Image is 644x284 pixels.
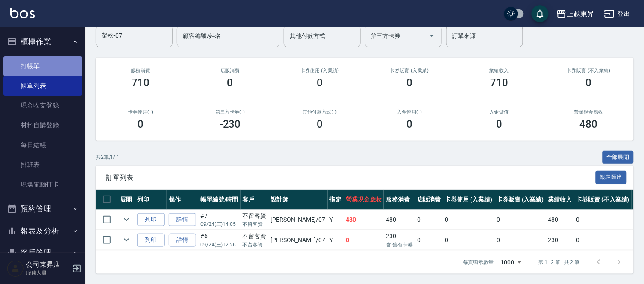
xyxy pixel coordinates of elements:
[167,190,198,210] th: 操作
[596,171,627,184] button: 報表匯出
[317,77,323,89] h3: 0
[120,234,133,246] button: expand row
[443,210,495,230] td: 0
[198,190,241,210] th: 帳單編號/時間
[268,210,327,230] td: [PERSON_NAME] /07
[196,109,265,115] h2: 第三方卡券(-)
[106,68,175,73] h3: 服務消費
[3,155,82,175] a: 排班表
[132,77,150,89] h3: 710
[406,118,412,130] h3: 0
[243,241,267,249] p: 不留客資
[384,230,415,250] td: 230
[118,190,135,210] th: 展開
[344,190,384,210] th: 營業現金應收
[3,96,82,115] a: 現金收支登錄
[7,260,24,277] img: Person
[494,210,546,230] td: 0
[26,269,70,277] p: 服務人員
[198,210,241,230] td: #7
[384,210,415,230] td: 480
[344,230,384,250] td: 0
[546,230,574,250] td: 230
[344,210,384,230] td: 480
[494,190,546,210] th: 卡券販賣 (入業績)
[546,190,574,210] th: 業績收入
[120,213,133,226] button: expand row
[3,76,82,96] a: 帳單列表
[554,109,623,115] h2: 營業現金應收
[196,68,265,73] h2: 店販消費
[169,213,196,226] a: 詳情
[554,68,623,73] h2: 卡券販賣 (不入業績)
[574,190,632,210] th: 卡券販賣 (不入業績)
[10,8,35,18] img: Logo
[169,234,196,247] a: 詳情
[574,230,632,250] td: 0
[386,241,413,249] p: 含 舊有卡券
[106,173,596,182] span: 訂單列表
[243,220,267,228] p: 不留客資
[317,118,323,130] h3: 0
[3,220,82,242] button: 報表及分析
[135,190,167,210] th: 列印
[603,151,634,164] button: 全部展開
[285,109,355,115] h2: 其他付款方式(-)
[465,109,534,115] h2: 入金儲值
[243,211,267,220] div: 不留客資
[586,77,592,89] h3: 0
[3,56,82,76] a: 打帳單
[243,232,267,241] div: 不留客資
[328,210,344,230] td: Y
[3,175,82,194] a: 現場電腦打卡
[375,68,444,73] h2: 卡券販賣 (入業績)
[3,135,82,155] a: 每日結帳
[415,210,443,230] td: 0
[490,77,508,89] h3: 710
[3,242,82,264] button: 客戶管理
[494,230,546,250] td: 0
[200,241,238,249] p: 09/24 (三) 12:26
[465,68,534,73] h2: 業績收入
[580,118,598,130] h3: 480
[601,6,634,22] button: 登出
[574,210,632,230] td: 0
[532,5,549,22] button: save
[137,234,165,247] button: 列印
[200,220,238,228] p: 09/24 (三) 14:05
[596,173,627,181] a: 報表匯出
[285,68,355,73] h2: 卡券使用 (入業績)
[406,77,412,89] h3: 0
[538,258,580,266] p: 第 1–2 筆 共 2 筆
[220,118,241,130] h3: -230
[3,115,82,135] a: 材料自購登錄
[375,109,444,115] h2: 入金使用(-)
[26,261,70,269] h5: 公司東昇店
[415,190,443,210] th: 店販消費
[268,230,327,250] td: [PERSON_NAME] /07
[137,213,165,226] button: 列印
[241,190,269,210] th: 客戶
[138,118,144,130] h3: 0
[443,190,495,210] th: 卡券使用 (入業績)
[106,109,175,115] h2: 卡券使用(-)
[3,31,82,53] button: 櫃檯作業
[3,198,82,220] button: 預約管理
[443,230,495,250] td: 0
[198,230,241,250] td: #6
[567,9,594,19] div: 上越東昇
[328,190,344,210] th: 指定
[96,153,119,161] p: 共 2 筆, 1 / 1
[328,230,344,250] td: Y
[463,258,494,266] p: 每頁顯示數量
[425,29,439,43] button: Open
[553,5,597,23] button: 上越東昇
[496,118,502,130] h3: 0
[268,190,327,210] th: 設計師
[415,230,443,250] td: 0
[497,251,525,274] div: 1000
[546,210,574,230] td: 480
[384,190,415,210] th: 服務消費
[227,77,233,89] h3: 0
